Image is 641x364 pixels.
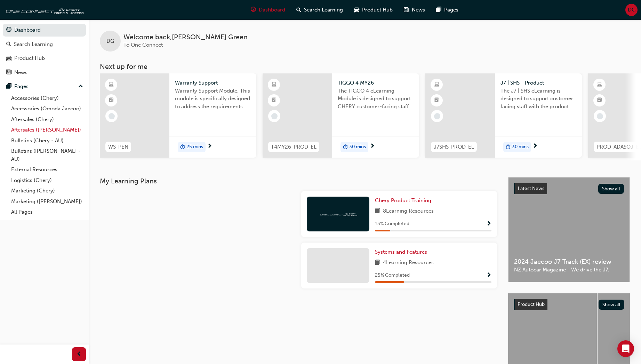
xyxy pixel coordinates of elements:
[77,350,82,359] span: prev-icon
[486,221,491,227] span: Show Progress
[486,271,491,280] button: Show Progress
[14,54,45,62] div: Product Hub
[272,96,277,105] span: booktick-icon
[375,197,434,205] a: Chery Product Training
[8,103,86,114] a: Accessories (Omoda Jaecoo)
[431,3,464,17] a: pages-iconPages
[3,52,86,65] a: Product Hub
[514,299,624,310] a: Product HubShow all
[617,340,634,357] div: Open Intercom Messenger
[8,125,86,135] a: Aftersales ([PERSON_NAME])
[434,143,474,151] span: J7SHS-PROD-EL
[8,164,86,175] a: External Resources
[8,185,86,196] a: Marketing (Chery)
[375,249,427,255] span: Systems and Features
[100,73,256,158] a: WS-PENWarranty SupportWarranty Support Module. This module is specifically designed to address th...
[8,135,86,146] a: Bulletins (Chery - AU)
[6,27,11,33] span: guage-icon
[338,79,414,87] span: TIGGO 4 MY26
[106,37,114,45] span: DG
[599,300,625,310] button: Show all
[8,146,86,164] a: Bulletins ([PERSON_NAME] - AU)
[375,220,409,228] span: 13 % Completed
[628,6,635,14] span: DG
[263,73,419,158] a: T4MY26-PROD-ELTIGGO 4 MY26The TIGGO 4 eLearning Module is designed to support CHERY customer-faci...
[251,6,256,14] span: guage-icon
[296,6,301,14] span: search-icon
[207,143,212,150] span: next-icon
[514,258,624,266] span: 2024 Jaecoo J7 Track (EX) review
[514,266,624,274] span: NZ Autocar Magazine - We drive the J7.
[348,3,398,17] a: car-iconProduct Hub
[3,38,86,51] a: Search Learning
[245,3,291,17] a: guage-iconDashboard
[375,271,410,279] span: 25 % Completed
[291,3,348,17] a: search-iconSearch Learning
[271,113,278,119] span: learningRecordVerb_NONE-icon
[6,70,11,76] span: news-icon
[304,6,343,14] span: Search Learning
[383,207,434,216] span: 8 Learning Resources
[398,3,431,17] a: news-iconNews
[597,96,602,105] span: booktick-icon
[175,79,251,87] span: Warranty Support
[404,6,409,14] span: news-icon
[486,220,491,228] button: Show Progress
[8,114,86,125] a: Aftersales (Chery)
[375,197,431,204] span: Chery Product Training
[6,55,11,62] span: car-icon
[14,40,53,48] div: Search Learning
[8,175,86,186] a: Logistics (Chery)
[3,24,86,37] a: Dashboard
[338,87,414,111] span: The TIGGO 4 eLearning Module is designed to support CHERY customer-facing staff with the product ...
[100,177,497,185] h3: My Learning Plans
[500,79,576,87] span: J7 | SHS - Product
[319,211,357,217] img: oneconnect
[598,184,624,194] button: Show all
[597,113,603,119] span: learningRecordVerb_NONE-icon
[343,143,348,152] span: duration-icon
[109,96,114,105] span: booktick-icon
[370,143,375,150] span: next-icon
[14,82,29,90] div: Pages
[597,80,602,89] span: learningResourceType_ELEARNING-icon
[532,143,538,150] span: next-icon
[486,272,491,279] span: Show Progress
[14,69,27,77] div: News
[425,73,582,158] a: J7SHS-PROD-ELJ7 | SHS - ProductThe J7 | SHS eLearning is designed to support customer facing staf...
[362,6,393,14] span: Product Hub
[500,87,576,111] span: The J7 | SHS eLearning is designed to support customer facing staff with the product and sales in...
[109,113,115,119] span: learningRecordVerb_NONE-icon
[514,183,624,194] a: Latest NewsShow all
[123,42,163,48] span: To One Connect
[434,96,439,105] span: booktick-icon
[354,6,359,14] span: car-icon
[6,41,11,48] span: search-icon
[444,6,458,14] span: Pages
[512,143,529,151] span: 30 mins
[272,80,277,89] span: learningResourceType_ELEARNING-icon
[383,259,434,267] span: 4 Learning Resources
[259,6,285,14] span: Dashboard
[508,177,630,282] a: Latest NewsShow all2024 Jaecoo J7 Track (EX) reviewNZ Autocar Magazine - We drive the J7.
[8,207,86,217] a: All Pages
[89,63,641,71] h3: Next up for me
[3,22,86,80] button: DashboardSearch LearningProduct HubNews
[412,6,425,14] span: News
[180,143,185,152] span: duration-icon
[109,80,114,89] span: learningResourceType_ELEARNING-icon
[108,143,128,151] span: WS-PEN
[375,207,380,216] span: book-icon
[3,80,86,93] button: Pages
[518,185,544,191] span: Latest News
[506,143,511,152] span: duration-icon
[186,143,203,151] span: 25 mins
[6,84,11,90] span: pages-icon
[436,6,441,14] span: pages-icon
[3,66,86,79] a: News
[625,4,638,16] button: DG
[8,93,86,104] a: Accessories (Chery)
[8,196,86,207] a: Marketing ([PERSON_NAME])
[375,248,430,256] a: Systems and Features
